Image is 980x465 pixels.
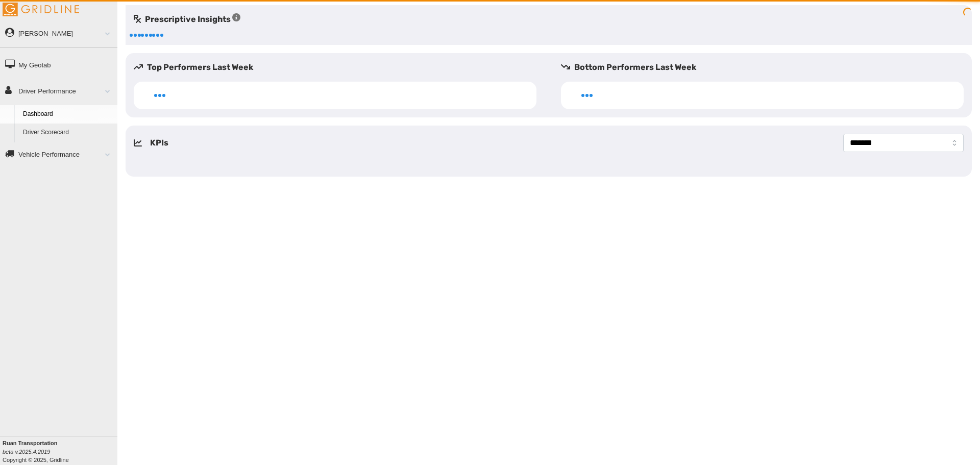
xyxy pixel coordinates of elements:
a: Driver Scorecard [18,124,117,142]
a: Dashboard [18,105,117,124]
h5: Prescriptive Insights [134,13,240,26]
img: Gridline [3,3,79,16]
h5: KPIs [150,137,168,149]
h5: Top Performers Last Week [134,61,545,74]
div: Copyright © 2025, Gridline [3,439,117,464]
b: Ruan Transportation [3,440,58,446]
a: Idle Cost [18,142,117,160]
h5: Bottom Performers Last Week [561,61,972,74]
i: beta v.2025.4.2019 [3,449,50,455]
